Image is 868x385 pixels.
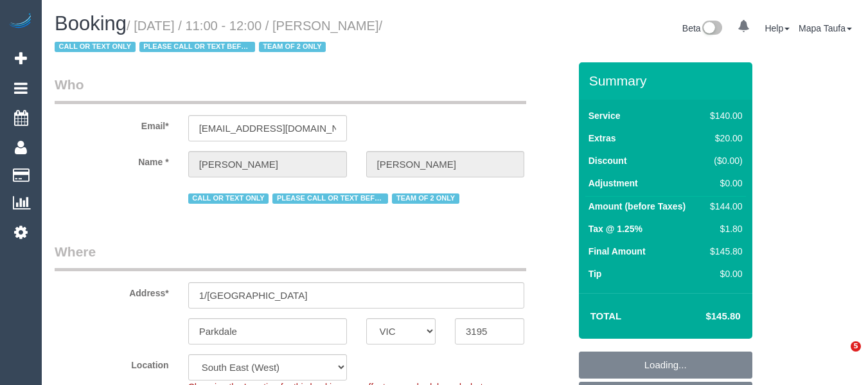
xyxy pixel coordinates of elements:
span: 5 [851,341,861,352]
h3: Summary [589,73,746,88]
div: $20.00 [705,132,742,145]
div: $0.00 [705,177,742,190]
a: Help [765,23,790,33]
label: Tip [589,267,602,280]
span: CALL OR TEXT ONLY [55,42,136,52]
span: CALL OR TEXT ONLY [188,193,269,204]
div: $0.00 [705,267,742,280]
label: Email* [45,115,179,132]
label: Location [45,354,179,372]
label: Discount [589,154,627,167]
label: Address* [45,282,179,300]
span: TEAM OF 2 ONLY [392,193,459,204]
input: Email* [188,115,347,141]
label: Name * [45,151,179,168]
span: Booking [55,12,127,35]
input: Suburb* [188,318,347,345]
img: Automaid Logo [8,13,33,31]
legend: Where [55,242,526,271]
div: $140.00 [705,109,742,122]
a: Beta [682,23,722,33]
label: Service [589,109,621,122]
legend: Who [55,75,526,104]
strong: Total [590,310,622,321]
span: PLEASE CALL OR TEXT BEFORE CHARGING CARD [272,193,388,204]
div: ($0.00) [705,154,742,167]
small: / [DATE] / 11:00 - 12:00 / [PERSON_NAME] [55,19,382,55]
span: PLEASE CALL OR TEXT BEFORE CHARGING CARD [139,42,255,52]
label: Final Amount [589,245,646,258]
div: $144.00 [705,200,742,213]
span: TEAM OF 2 ONLY [259,42,326,52]
iframe: Intercom live chat [824,341,855,372]
div: $145.80 [705,245,742,258]
label: Amount (before Taxes) [589,200,686,213]
a: Mapa Taufa [799,23,852,33]
label: Adjustment [589,177,638,190]
div: $1.80 [705,222,742,235]
input: Last Name* [366,151,525,177]
label: Tax @ 1.25% [589,222,642,235]
label: Extras [589,132,616,145]
h4: $145.80 [667,311,740,322]
img: New interface [701,21,722,37]
input: First Name* [188,151,347,177]
input: Post Code* [455,318,524,345]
